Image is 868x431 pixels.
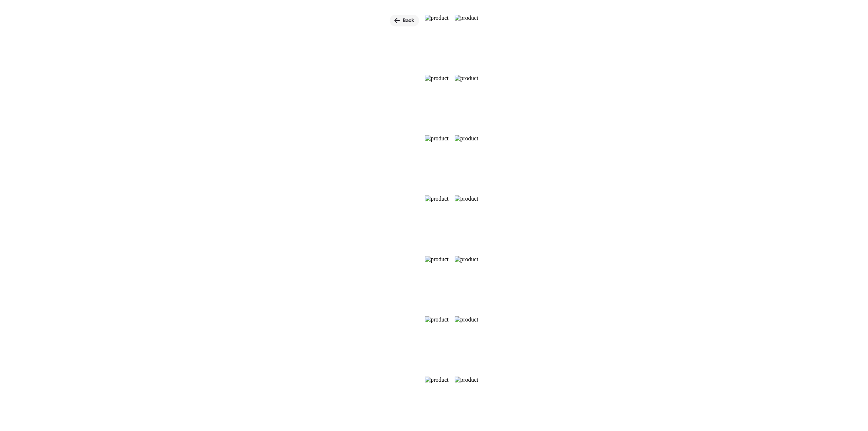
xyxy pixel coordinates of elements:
img: product [425,377,449,431]
img: product [455,195,479,250]
img: product [425,256,449,310]
img: product [425,15,449,69]
img: product [455,377,479,431]
img: product [455,15,479,69]
img: product [455,316,479,371]
img: product [425,195,449,250]
span: Back [403,17,415,24]
img: product [425,75,449,129]
img: product [455,75,479,129]
img: product [425,135,449,190]
img: product [455,256,479,310]
img: product [455,135,479,190]
img: product [425,316,449,371]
